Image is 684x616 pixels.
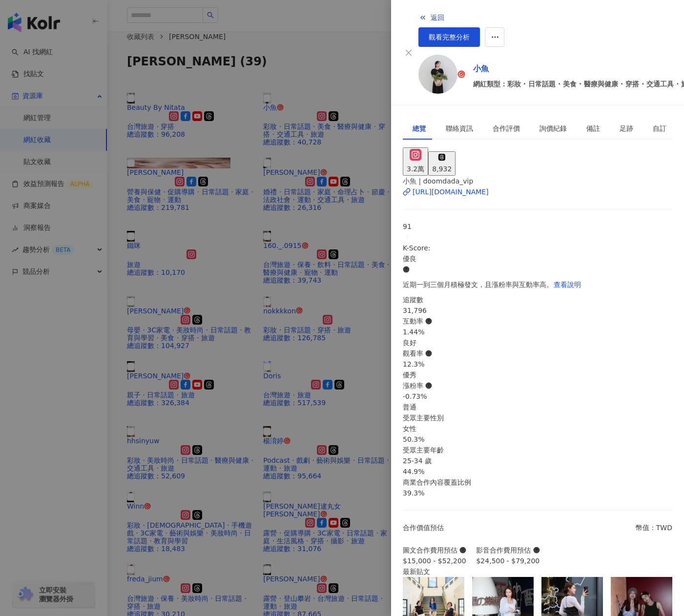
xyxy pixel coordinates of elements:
div: K-Score : [403,243,672,275]
div: 詢價紀錄 [539,123,567,134]
div: 44.9% [403,466,672,477]
div: $24,500 - $79,200 [476,555,539,566]
button: 查看說明 [553,275,581,294]
div: 幣值：TWD [636,522,672,533]
div: 最新貼文 [403,566,672,577]
div: 漲粉率 [403,380,672,391]
div: 3.2萬 [407,164,424,174]
div: 受眾主要年齡 [403,445,672,455]
div: 良好 [403,337,672,348]
div: 50.3% [403,434,672,445]
div: 追蹤數 [403,294,672,305]
div: [URL][DOMAIN_NAME] [413,186,489,197]
div: 優秀 [403,370,672,380]
div: 聯絡資訊 [446,123,473,134]
div: 優良 [403,253,672,264]
div: -0.73% [403,391,672,402]
div: 備註 [586,123,600,134]
div: 近期一到三個月積極發文，且漲粉率與互動率高。 [403,275,672,294]
a: KOL Avatar [418,55,465,97]
div: 互動率 [403,316,672,327]
img: KOL Avatar [418,55,457,94]
button: 返回 [418,8,445,27]
span: 小魚 | doomdada_vip [403,177,473,185]
div: 足跡 [620,123,633,134]
a: [URL][DOMAIN_NAME] [403,186,672,197]
div: 普通 [403,402,672,412]
div: 影音合作費用預估 [476,545,539,555]
button: 8,932 [428,151,456,176]
div: 39.3% [403,488,672,498]
button: 3.2萬 [403,147,428,176]
div: 合作價值預估 [403,522,444,533]
div: 8,932 [432,164,452,174]
button: Close [403,47,415,59]
div: $15,000 - $52,200 [403,555,466,566]
div: 合作評價 [493,123,520,134]
div: 商業合作內容覆蓋比例 [403,477,672,488]
div: 25-34 歲 [403,455,672,466]
div: 31,796 [403,305,672,316]
span: 查看說明 [554,281,581,288]
div: 受眾主要性別 [403,412,672,423]
div: 觀看率 [403,348,672,359]
span: 返回 [431,14,444,21]
div: 圖文合作費用預估 [403,545,466,555]
div: 12.3% [403,359,672,370]
span: 觀看完整分析 [429,33,470,41]
div: 自訂 [653,123,666,134]
span: close [405,49,413,57]
a: 觀看完整分析 [418,27,480,47]
div: 女性 [403,423,672,434]
div: 總覽 [413,123,426,134]
div: 91 [403,221,672,232]
div: 1.44% [403,327,672,337]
